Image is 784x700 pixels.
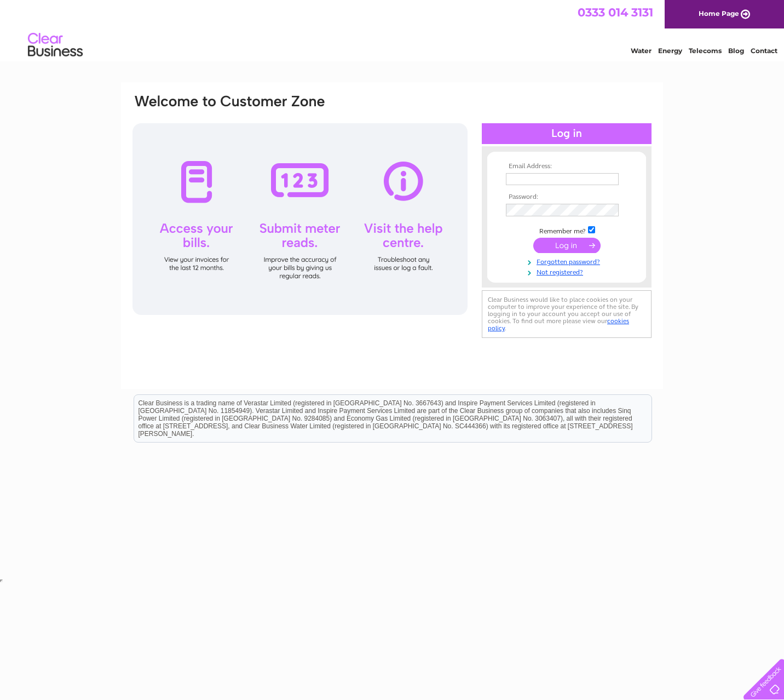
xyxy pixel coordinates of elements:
a: Not registered? [506,266,630,277]
img: logo.png [27,28,83,62]
a: Telecoms [689,47,722,55]
th: Email Address: [503,163,630,170]
input: Submit [533,238,601,253]
div: Clear Business is a trading name of Verastar Limited (registered in [GEOGRAPHIC_DATA] No. 3667643... [134,6,652,53]
a: Contact [751,47,777,55]
a: Forgotten password? [506,256,630,266]
td: Remember me? [503,225,630,236]
a: cookies policy [488,317,629,332]
th: Password: [503,193,630,201]
div: Clear Business would like to place cookies on your computer to improve your experience of the sit... [482,290,652,338]
a: Water [631,47,652,55]
a: Energy [658,47,682,55]
a: Blog [728,47,744,55]
a: 0333 014 3131 [578,5,653,19]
